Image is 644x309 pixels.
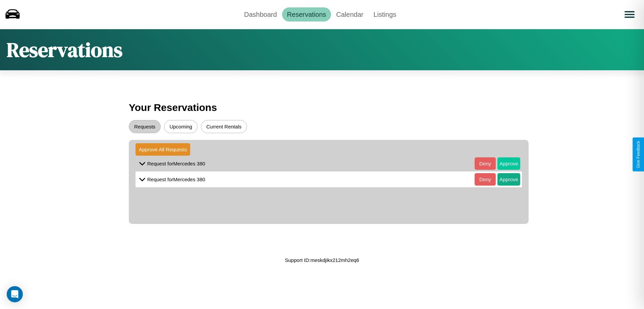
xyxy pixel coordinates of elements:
[497,157,520,170] button: Approve
[7,286,23,302] div: Open Intercom Messenger
[475,173,496,186] button: Deny
[282,7,331,22] a: Reservations
[164,120,198,133] button: Upcoming
[475,157,496,170] button: Deny
[620,5,639,24] button: Open menu
[129,99,515,117] h3: Your Reservations
[129,120,161,133] button: Requests
[636,141,641,168] div: Give Feedback
[136,143,190,156] button: Approve All Requests
[497,173,520,186] button: Approve
[7,36,122,64] h1: Reservations
[201,120,247,133] button: Current Rentals
[147,159,205,168] p: Request for Mercedes 380
[239,7,282,22] a: Dashboard
[368,7,401,22] a: Listings
[147,175,205,184] p: Request for Mercedes 380
[331,7,368,22] a: Calendar
[285,256,359,265] p: Support ID: meskdjikx212mh2eq6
